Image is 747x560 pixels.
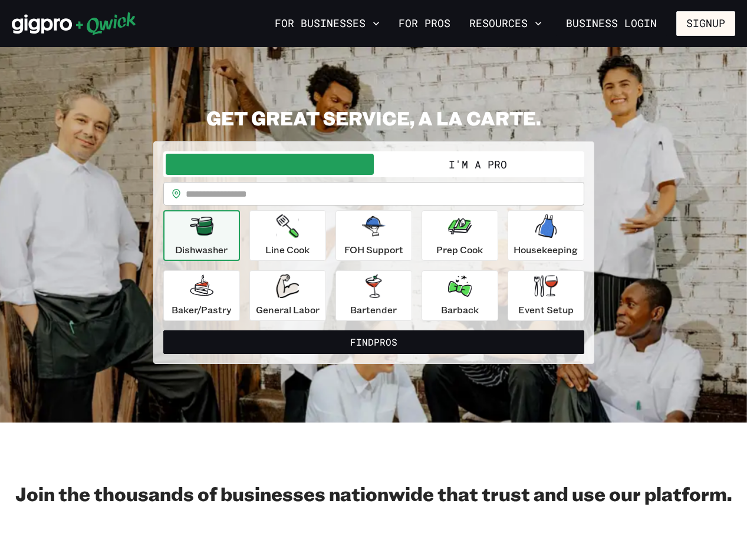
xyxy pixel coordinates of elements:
[514,243,578,257] p: Housekeeping
[422,210,498,261] button: Prep Cook
[441,303,479,317] p: Barback
[163,270,240,321] button: Baker/Pastry
[676,11,735,36] button: Signup
[249,210,326,261] button: Line Cook
[335,270,412,321] button: Bartender
[163,330,584,354] button: FindPros
[163,210,240,261] button: Dishwasher
[350,303,397,317] p: Bartender
[265,243,310,257] p: Line Cook
[344,243,403,257] p: FOH Support
[508,270,584,321] button: Event Setup
[335,210,412,261] button: FOH Support
[508,210,584,261] button: Housekeeping
[12,482,735,505] h2: Join the thousands of businesses nationwide that trust and use our platform.
[249,270,326,321] button: General Labor
[256,303,320,317] p: General Labor
[556,11,667,36] a: Business Login
[422,270,498,321] button: Barback
[394,14,455,34] a: For Pros
[153,106,594,130] h2: GET GREAT SERVICE, A LA CARTE.
[172,303,231,317] p: Baker/Pastry
[175,243,228,257] p: Dishwasher
[436,243,483,257] p: Prep Cook
[518,303,574,317] p: Event Setup
[166,154,374,175] button: I'm a Business
[465,14,547,34] button: Resources
[374,154,582,175] button: I'm a Pro
[270,14,384,34] button: For Businesses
